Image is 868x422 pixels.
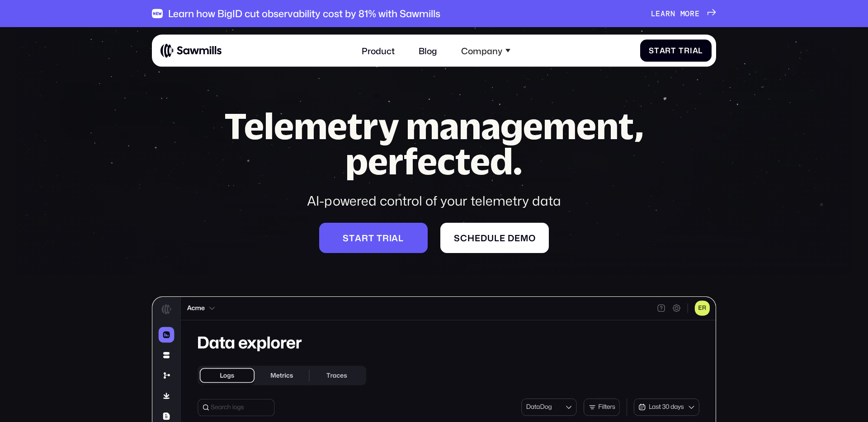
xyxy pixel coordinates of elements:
a: Blog [412,39,444,62]
span: t [654,46,660,55]
div: Company [454,39,517,62]
span: e [475,233,481,243]
span: a [693,46,698,55]
div: Company [461,45,502,56]
span: r [362,233,368,243]
span: o [685,9,690,18]
a: StartTrial [640,39,712,61]
span: r [665,9,670,18]
span: t [671,46,676,55]
span: a [392,233,398,243]
span: l [698,46,703,55]
span: i [389,233,392,243]
span: e [656,9,660,18]
h1: Telemetry management, perfected. [203,108,665,179]
a: Scheduledemo [440,223,549,253]
span: a [355,233,362,243]
span: m [680,9,685,18]
span: T [679,46,684,55]
span: e [514,233,520,243]
span: t [377,233,382,243]
span: l [398,233,404,243]
div: Learn how BigID cut observability cost by 81% with Sawmills [168,8,440,19]
span: h [467,233,475,243]
span: o [528,233,536,243]
span: a [660,46,665,55]
a: Learnmore [651,9,716,18]
span: u [487,233,494,243]
span: a [660,9,665,18]
a: Product [355,39,401,62]
span: S [454,233,460,243]
span: t [349,233,355,243]
span: m [520,233,528,243]
span: i [690,46,693,55]
span: n [670,9,675,18]
span: e [500,233,505,243]
span: t [368,233,374,243]
a: Starttrial [319,223,428,253]
span: l [494,233,500,243]
span: c [460,233,467,243]
span: r [690,9,695,18]
span: r [665,46,671,55]
span: d [481,233,487,243]
span: d [508,233,514,243]
span: L [651,9,656,18]
span: S [343,233,349,243]
span: e [695,9,700,18]
span: S [649,46,654,55]
div: AI-powered control of your telemetry data [203,192,665,210]
span: r [382,233,389,243]
span: r [684,46,690,55]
